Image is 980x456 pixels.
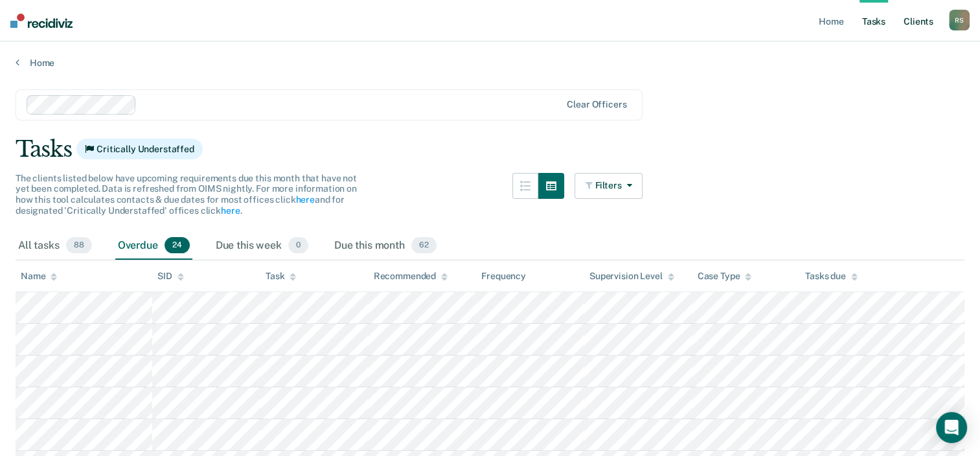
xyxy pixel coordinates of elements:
div: Clear officers [567,99,626,110]
span: The clients listed below have upcoming requirements due this month that have not yet been complet... [16,173,357,216]
img: Recidiviz [10,14,73,28]
div: Case Type [698,271,752,282]
div: Due this month [332,232,439,260]
span: 88 [66,237,92,254]
div: Frequency [481,271,526,282]
div: SID [157,271,184,282]
div: Due this week [213,232,311,260]
span: Critically Understaffed [76,139,203,159]
div: R S [949,10,970,30]
div: Supervision Level [589,271,674,282]
div: Overdue [115,232,192,260]
div: Recommended [374,271,448,282]
div: Name [21,271,57,282]
div: Open Intercom Messenger [936,412,967,443]
div: Tasks [16,136,964,163]
span: 0 [288,237,308,254]
a: here [295,194,314,205]
div: Tasks due [805,271,858,282]
div: Task [266,271,296,282]
a: Home [16,57,964,69]
a: here [221,205,240,216]
div: All tasks [16,232,95,260]
span: 62 [411,237,437,254]
button: Filters [575,173,643,199]
span: 24 [165,237,190,254]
